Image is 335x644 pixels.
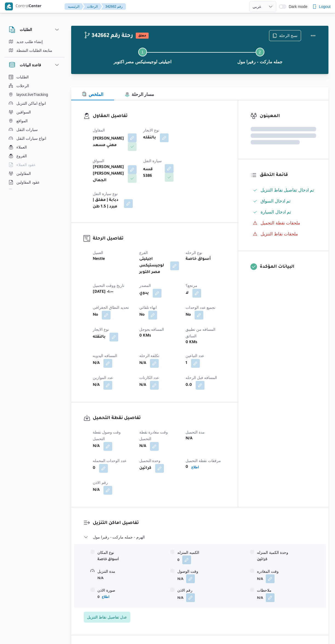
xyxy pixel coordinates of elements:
[139,283,151,288] span: المصدر
[139,327,164,332] span: المسافه بجوجل
[93,136,124,149] b: [PERSON_NAME] مهني مسعد
[139,360,146,367] b: N/A
[261,231,298,237] span: ملحقات نقاط التنزيل
[84,41,201,70] button: اجيليتى لوجيستيكس مصر اكتوبر
[114,59,171,65] span: اجيليتى لوجيستيكس مصر اكتوبر
[125,92,154,97] span: مسار الرحلة
[7,99,62,108] button: انواع اماكن التنزيل
[201,41,319,70] button: جمله ماركت - رفيرا مول
[186,354,204,358] span: عدد التباعين
[177,550,246,555] div: الكميه المنزله
[186,360,187,367] b: 1
[16,188,39,194] span: اجهزة التليفون
[186,435,192,442] b: N/A
[83,3,102,10] button: الرحلات
[141,50,144,54] span: 1
[16,144,27,150] span: العملاء
[16,118,28,124] span: المواقع
[7,81,62,90] button: الرحلات
[29,4,42,9] b: Center
[177,569,246,574] div: وقت الوصول
[139,333,151,339] b: 0 KMs
[308,30,319,41] button: Actions
[93,305,129,310] span: تحديد النطاق الجغرافى
[186,312,191,318] b: No
[7,116,62,125] button: المواقع
[257,569,325,574] div: وقت المغادره
[251,186,316,195] button: تم ادخال تفاصيل نفاط التنزيل
[143,135,156,141] b: بالنقله
[139,250,148,255] span: الفرع
[4,73,65,191] div: قاعدة البيانات
[257,558,267,562] b: كراتين
[93,458,126,463] span: عدد الوحدات المحمله
[138,34,146,38] b: معلق
[257,550,325,555] div: وحدة الكمية المنزله
[251,219,316,227] button: ملحقات نقطة التحميل
[251,208,316,216] button: تم ادخال السيارة
[186,327,215,338] span: المسافه من تطبيق السائق
[93,283,124,288] span: تاريخ ووقت التحميل
[93,480,108,485] span: رقم الاذن
[177,588,246,593] div: رقم الاذن
[139,256,167,276] b: اجيليتى لوجيستيكس مصر اكتوبر
[261,198,290,204] span: تم ادخال السواق
[237,59,282,65] span: جمله ماركت - رفيرا مول
[93,354,117,358] span: المسافه اليدويه
[177,558,180,562] b: 0
[186,382,192,389] b: 0.0
[7,134,62,143] button: انواع سيارات النقل
[7,46,62,55] button: متابعة الطلبات النشطة
[97,558,119,562] b: أسواق خاصة
[257,588,325,593] div: ملاحظات
[261,220,300,226] span: ملحقات نقطة التحميل
[87,614,127,620] span: عدل تفاصيل نقاط التنزيل
[143,159,162,163] span: سيارة النقل
[97,569,166,574] div: مدة التنزيل
[93,520,316,527] h3: تفاصيل اماكن التنزيل
[186,458,221,463] span: مرفقات نقطة التحميل
[186,375,217,380] span: المسافه فبل الرحله
[186,305,215,310] span: تجميع عدد الوحدات
[139,465,151,472] b: كراتين
[189,464,201,471] button: اطلاع
[139,430,168,441] span: وقت مغادرة نقطة التحميل
[186,464,188,471] b: 0
[7,187,62,195] button: اجهزة التليفون
[93,159,104,163] span: السواق
[143,128,159,132] span: نوع الايجار
[251,230,316,238] button: ملحقات نقاط التنزيل
[93,534,145,540] span: الهرم - جمله ماركت - رفيرا مول
[84,612,130,623] button: عدل تفاصيل نقاط التنزيل
[97,577,103,580] b: N/A
[139,290,149,297] b: يدوي
[93,113,226,120] h3: تفاصيل المقاول
[9,26,60,33] button: الطلبات
[269,30,301,41] button: نسخ الرحلة
[16,135,46,142] span: انواع سيارات النقل
[16,153,27,159] span: الفروع
[93,334,106,340] b: بالنقله
[139,382,146,389] b: N/A
[93,375,113,380] span: عدد الموازين
[4,37,65,57] div: الطلبات
[7,160,62,169] button: عقود العملاء
[84,534,316,540] button: الهرم - جمله ماركت - رفيرا مول
[186,250,202,255] span: نوع الرحله
[93,382,100,389] b: N/A
[257,577,263,581] b: N/A
[97,550,166,555] div: نوع المكان
[93,327,109,332] span: نوع الايجار
[93,289,113,295] b: [DATE] ٠١:٠٠
[261,188,314,192] span: تم ادخال تفاصيل نفاط التنزيل
[93,360,100,367] b: N/A
[261,199,290,203] span: تم ادخال السواق
[7,143,62,152] button: العملاء
[101,3,126,10] button: 342662 رقم
[261,232,298,236] span: ملحقات نقاط التنزيل
[139,312,145,318] b: No
[93,443,100,450] b: N/A
[139,375,159,380] span: عدد الكارتات
[5,2,13,10] img: X8yXhbKr1z7QwAAAABJRU5ErkJggg==
[82,92,103,97] span: الملخص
